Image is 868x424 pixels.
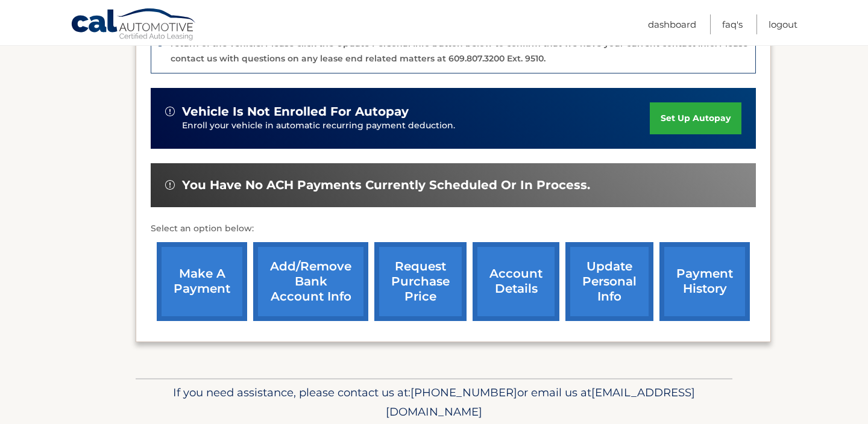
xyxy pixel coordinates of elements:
[473,242,559,321] a: account details
[165,180,175,190] img: alert-white.svg
[565,242,653,321] a: update personal info
[374,242,467,321] a: request purchase price
[659,242,750,321] a: payment history
[722,14,743,34] a: FAQ's
[650,102,741,134] a: set up autopay
[182,119,650,132] p: Enroll your vehicle in automatic recurring payment deduction.
[769,14,797,34] a: Logout
[182,178,590,193] span: You have no ACH payments currently scheduled or in process.
[253,242,368,321] a: Add/Remove bank account info
[143,383,725,422] p: If you need assistance, please contact us at: or email us at
[71,8,197,43] a: Cal Automotive
[171,23,748,64] p: The end of your lease is approaching soon. A member of our lease end team will be in touch soon t...
[648,14,696,34] a: Dashboard
[165,107,175,116] img: alert-white.svg
[151,222,756,236] p: Select an option below:
[182,104,409,119] span: vehicle is not enrolled for autopay
[410,385,517,399] span: [PHONE_NUMBER]
[157,242,247,321] a: make a payment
